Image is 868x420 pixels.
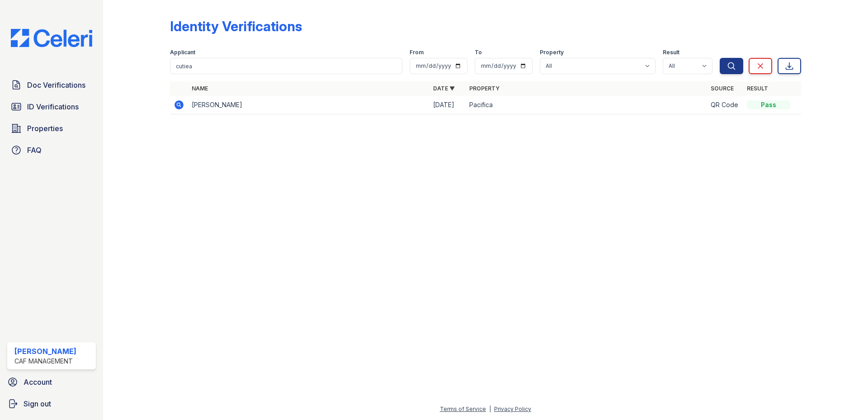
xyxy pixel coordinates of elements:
[24,377,52,387] span: Account
[410,49,424,56] label: From
[170,49,195,56] label: Applicant
[4,373,99,391] a: Account
[27,80,85,90] span: Doc Verifications
[7,141,96,159] a: FAQ
[433,85,455,92] a: Date ▼
[7,98,96,116] a: ID Verifications
[4,395,99,413] a: Sign out
[7,119,96,137] a: Properties
[7,76,96,94] a: Doc Verifications
[469,85,500,92] a: Property
[14,346,76,357] div: [PERSON_NAME]
[747,100,790,109] div: Pass
[14,357,76,366] div: CAF Management
[489,406,491,412] div: |
[188,96,429,114] td: [PERSON_NAME]
[747,85,768,92] a: Result
[707,96,743,114] td: QR Code
[170,58,402,74] input: Search by name or phone number
[27,123,63,134] span: Properties
[24,398,51,409] span: Sign out
[4,29,99,47] img: CE_Logo_Blue-a8612792a0a2168367f1c8372b55b34899dd931a85d93a1a3d3e32e68fde9ad4.png
[192,85,208,92] a: Name
[440,406,486,412] a: Terms of Service
[540,49,564,56] label: Property
[711,85,734,92] a: Source
[494,406,531,412] a: Privacy Policy
[466,96,707,114] td: Pacifica
[475,49,482,56] label: To
[27,145,42,156] span: FAQ
[170,18,302,34] div: Identity Verifications
[429,96,466,114] td: [DATE]
[663,49,679,56] label: Result
[27,101,79,112] span: ID Verifications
